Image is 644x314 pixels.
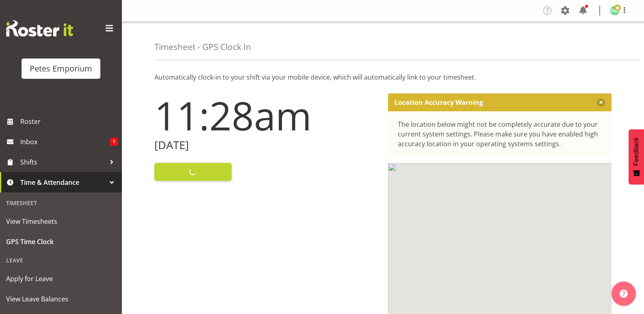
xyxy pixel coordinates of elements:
[154,139,378,152] h2: [DATE]
[20,136,110,148] span: Inbox
[597,98,605,106] button: Close message
[30,63,92,75] div: Petes Emporium
[6,20,73,37] img: Rosterit website logo
[154,93,378,137] h1: 11:28am
[20,176,106,188] span: Time & Attendance
[20,115,118,128] span: Roster
[395,98,483,106] p: Location Accuracy Warning
[620,290,628,298] img: help-xxl-2.png
[2,252,120,269] div: Leave
[154,72,611,82] p: Automatically clock-in to your shift via your mobile device, which will automatically link to you...
[110,138,118,146] span: 1
[6,236,116,248] span: GPS Time Clock
[20,156,106,168] span: Shifts
[633,137,640,166] span: Feedback
[2,289,120,309] a: View Leave Balances
[6,293,116,305] span: View Leave Balances
[154,42,251,52] h4: Timesheet - GPS Clock In
[2,269,120,289] a: Apply for Leave
[398,119,602,149] div: The location below might not be completely accurate due to your current system settings. Please m...
[629,129,644,184] button: Feedback - Show survey
[2,195,120,211] div: Timesheet
[2,211,120,232] a: View Timesheets
[6,273,116,285] span: Apply for Leave
[610,6,620,15] img: david-mcauley697.jpg
[6,215,116,227] span: View Timesheets
[2,232,120,252] a: GPS Time Clock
